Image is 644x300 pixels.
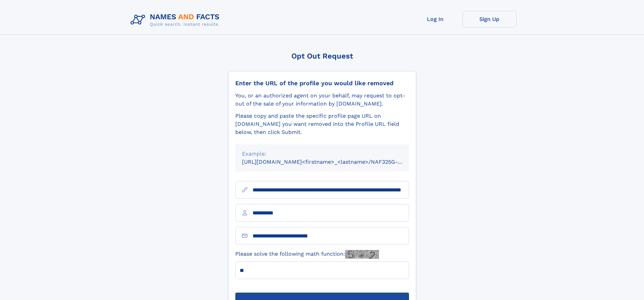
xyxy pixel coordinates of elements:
[462,11,517,27] a: Sign Up
[235,250,379,259] label: Please solve the following math function:
[408,11,462,27] a: Log In
[242,159,422,165] small: [URL][DOMAIN_NAME]<firstname>_<lastname>/NAF325G-xxxxxxxx
[242,150,402,158] div: Example:
[128,11,225,29] img: Logo Names and Facts
[228,52,416,60] div: Opt Out Request
[235,79,409,87] div: Enter the URL of the profile you would like removed
[235,112,409,136] div: Please copy and paste the specific profile page URL on [DOMAIN_NAME] you want removed into the Pr...
[235,92,409,108] div: You, or an authorized agent on your behalf, may request to opt-out of the sale of your informatio...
